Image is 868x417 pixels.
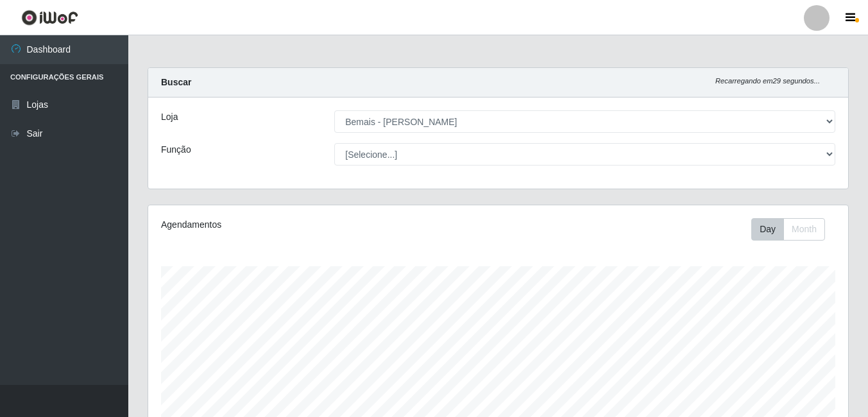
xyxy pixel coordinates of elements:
[751,218,825,241] div: First group
[21,10,78,26] img: CoreUI Logo
[161,143,191,157] label: Função
[751,218,835,241] div: Toolbar with button groups
[161,77,191,87] strong: Buscar
[161,218,430,232] div: Agendamentos
[751,218,784,241] button: Day
[715,77,820,85] i: Recarregando em 29 segundos...
[783,218,825,241] button: Month
[161,110,178,124] label: Loja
